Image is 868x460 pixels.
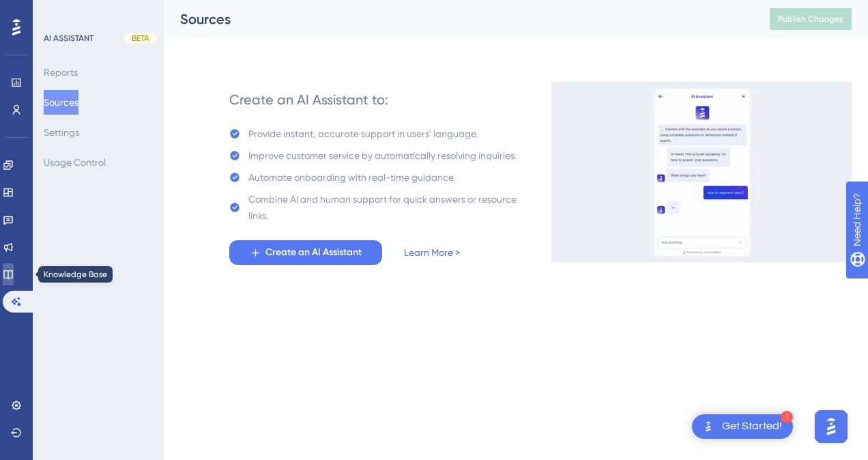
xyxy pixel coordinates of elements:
[124,33,157,44] div: BETA
[811,406,852,447] iframe: UserGuiding AI Assistant Launcher
[44,33,93,44] div: AI ASSISTANT
[44,150,106,175] button: Usage Control
[180,10,736,29] div: Sources
[229,90,388,109] div: Create an AI Assistant to:
[248,191,524,224] div: Combine AI and human support for quick answers or resource links.
[248,169,455,186] div: Automate onboarding with real-time guidance.
[44,90,78,115] button: Sources
[778,14,843,25] span: Publish Changes
[722,419,782,434] div: Get Started!
[404,244,460,261] a: Learn More >
[700,418,717,435] img: launcher-image-alternative-text
[44,60,78,85] button: Reports
[248,126,478,142] div: Provide instant, accurate support in users' language.
[551,81,852,263] img: 536038c8a6906fa413afa21d633a6c1c.gif
[32,3,85,20] span: Need Help?
[248,147,517,164] div: Improve customer service by automatically resolving inquiries.
[44,120,79,145] button: Settings
[770,8,852,30] button: Publish Changes
[781,411,793,423] div: 1
[692,414,793,439] div: Open Get Started! checklist, remaining modules: 1
[229,240,382,265] button: Create an AI Assistant
[265,244,362,261] span: Create an AI Assistant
